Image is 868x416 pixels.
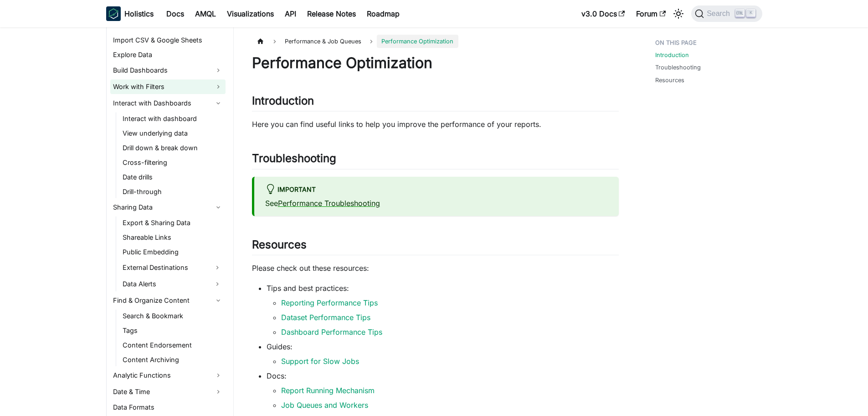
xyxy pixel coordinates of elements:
button: Expand sidebar category 'External Destinations' [209,260,226,275]
a: Shareable Links [120,231,226,244]
button: Search (Ctrl+K) [691,5,762,22]
div: Important [265,184,608,196]
nav: Docs sidebar [97,27,234,416]
h2: Resources [252,238,619,255]
a: Export & Sharing Data [120,216,226,229]
li: Tips and best practices: [267,283,619,337]
a: Forum [631,6,671,21]
a: Introduction [655,51,689,59]
a: Drill-through [120,185,226,198]
a: Work with Filters [110,79,226,94]
a: Public Embedding [120,246,226,258]
a: Interact with dashboard [120,112,226,125]
b: Holistics [124,8,154,19]
span: Performance Optimization [377,35,458,48]
a: Roadmap [361,6,405,21]
a: Analytic Functions [110,368,226,383]
span: Performance & Job Queues [280,35,366,48]
a: Cross-filtering [120,156,226,169]
a: Interact with Dashboards [110,96,226,111]
h1: Performance Optimization [252,54,619,72]
a: HolisticsHolistics [106,6,154,21]
h2: Troubleshooting [252,152,619,169]
a: Drill down & break down [120,142,226,154]
a: Dataset Performance Tips [281,313,370,322]
a: Job Queues and Workers [281,400,368,410]
p: Here you can find useful links to help you improve the performance of your reports. [252,119,619,130]
a: Content Archiving [120,353,226,366]
a: Explore Data [110,48,226,61]
a: View underlying data [120,127,226,140]
a: Visualizations [221,6,279,21]
a: Sharing Data [110,200,226,215]
h2: Introduction [252,94,619,111]
a: Home page [252,35,269,48]
a: External Destinations [120,260,209,275]
button: Switch between dark and light mode (currently light mode) [671,6,686,21]
nav: Breadcrumbs [252,35,619,48]
a: Date drills [120,171,226,184]
a: AMQL [190,6,221,21]
a: Troubleshooting [655,63,701,72]
a: Build Dashboards [110,63,226,78]
a: Performance Troubleshooting [278,199,380,208]
a: Data Alerts [120,277,209,291]
a: Support for Slow Jobs [281,357,359,366]
a: Reporting Performance Tips [281,298,378,307]
a: Find & Organize Content [110,293,226,308]
a: Tags [120,324,226,337]
a: Docs [161,6,190,21]
a: Content Endorsement [120,339,226,352]
a: Dashboard Performance Tips [281,327,382,337]
li: Guides: [267,341,619,367]
button: Expand sidebar category 'Data Alerts' [209,277,226,291]
p: Please check out these resources: [252,263,619,274]
kbd: K [746,9,755,17]
a: Search & Bookmark [120,310,226,322]
a: Date & Time [110,384,226,399]
a: Import CSV & Google Sheets [110,34,226,47]
p: See [265,198,608,209]
a: Report Running Mechanism [281,386,375,395]
span: Search [704,10,735,18]
a: Data Formats [110,401,226,414]
img: Holistics [106,6,121,21]
a: Resources [655,76,684,84]
a: Release Notes [302,6,361,21]
a: API [279,6,302,21]
a: v3.0 Docs [576,6,631,21]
